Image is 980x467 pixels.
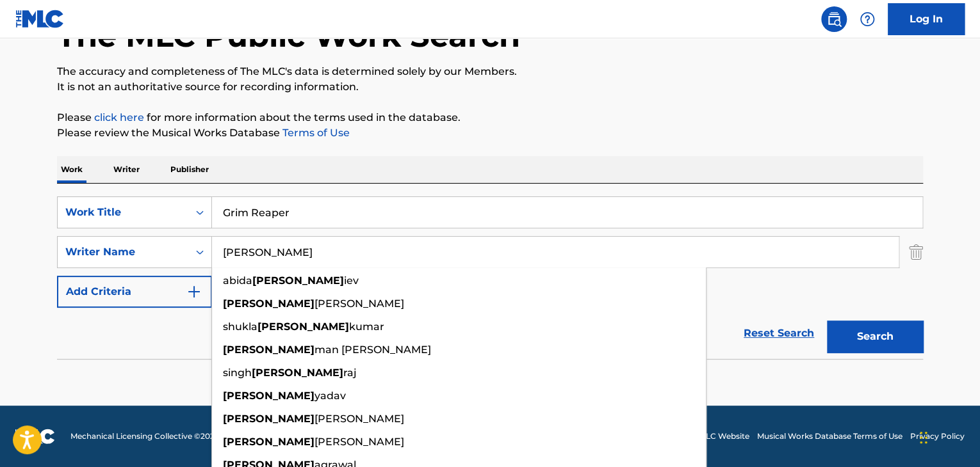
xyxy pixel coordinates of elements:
[223,297,314,310] strong: [PERSON_NAME]
[821,6,847,32] a: Public Search
[57,110,923,125] p: Please for more information about the terms used in the database.
[186,284,202,299] img: 9d2ae6d4665cec9f34b9.svg
[57,276,212,308] button: Add Criteria
[920,418,927,457] div: Drag
[223,436,314,448] strong: [PERSON_NAME]
[65,205,181,220] div: Work Title
[280,127,350,139] a: Terms of Use
[252,274,344,287] strong: [PERSON_NAME]
[110,156,143,183] p: Writer
[57,64,923,79] p: The accuracy and completeness of The MLC's data is determined solely by our Members.
[223,367,252,379] span: singh
[57,125,923,141] p: Please review the Musical Works Database
[909,236,923,268] img: Delete Criterion
[223,274,252,287] span: abida
[854,6,880,32] div: Help
[70,431,219,442] span: Mechanical Licensing Collective © 2025
[314,413,404,425] span: [PERSON_NAME]
[860,12,875,27] img: help
[223,413,314,425] strong: [PERSON_NAME]
[314,390,346,402] span: yadav
[314,297,404,310] span: [PERSON_NAME]
[757,431,902,442] a: Musical Works Database Terms of Use
[57,196,923,359] form: Search Form
[57,156,86,183] p: Work
[314,436,404,448] span: [PERSON_NAME]
[737,319,821,347] a: Reset Search
[257,321,349,333] strong: [PERSON_NAME]
[15,429,55,444] img: logo
[223,344,314,356] strong: [PERSON_NAME]
[223,321,257,333] span: shukla
[223,390,314,402] strong: [PERSON_NAME]
[888,3,965,35] a: Log In
[15,10,65,28] img: MLC Logo
[314,344,431,356] span: man [PERSON_NAME]
[349,321,384,333] span: kumar
[252,367,343,379] strong: [PERSON_NAME]
[827,321,923,352] button: Search
[916,406,980,467] iframe: Chat Widget
[683,431,749,442] a: The MLC Website
[94,111,144,123] a: click here
[344,274,359,287] span: iev
[65,244,181,260] div: Writer Name
[167,156,213,183] p: Publisher
[910,431,965,442] a: Privacy Policy
[826,12,842,27] img: search
[343,367,357,379] span: raj
[57,79,923,95] p: It is not an authoritative source for recording information.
